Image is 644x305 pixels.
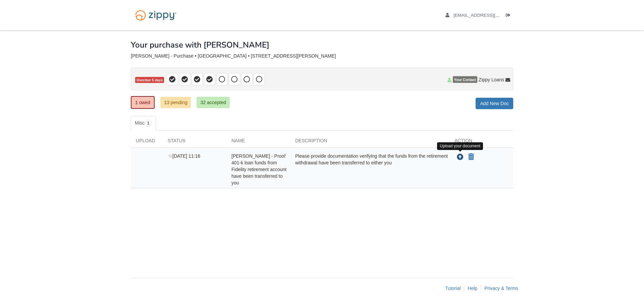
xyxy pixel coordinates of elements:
div: Action [449,137,513,147]
a: Tutorial [445,286,461,291]
span: margaret2011moore@gmail.com [453,13,530,18]
div: Name [226,137,290,147]
a: Add New Doc [476,98,513,109]
div: Upload [131,137,163,147]
a: 13 pending [160,97,191,108]
span: Your Contact [453,76,477,83]
a: edit profile [445,13,530,19]
a: Log out [506,13,513,19]
div: Status [163,137,226,147]
span: [DATE] 11:16 [168,153,200,159]
a: Misc [131,116,156,131]
button: Upload Margaret Moore - Proof 401-k loan funds from Fidelity retirement account have been transfe... [456,153,464,161]
a: Privacy & Terms [484,286,518,291]
div: [PERSON_NAME] - Purchase • [GEOGRAPHIC_DATA] • [STREET_ADDRESS][PERSON_NAME] [131,53,513,59]
button: Declare Margaret Moore - Proof 401-k loan funds from Fidelity retirement account have been transf... [468,153,475,161]
a: Help [468,286,477,291]
div: Please provide documentation verifying that the funds from the retirement withdrawal have been tr... [290,153,449,186]
div: Upload your document [437,142,483,150]
span: [PERSON_NAME] - Proof 401-k loan funds from Fidelity retirement account have been transferred to you [231,153,286,185]
span: Zippy Loans [479,76,504,83]
a: 32 accepted [197,97,229,108]
h1: Your purchase with [PERSON_NAME] [131,41,269,49]
div: Description [290,137,449,147]
img: Logo [131,7,181,24]
span: Overdue 5 days [135,77,164,83]
span: 1 [145,120,152,127]
a: 1 owed [131,96,155,109]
